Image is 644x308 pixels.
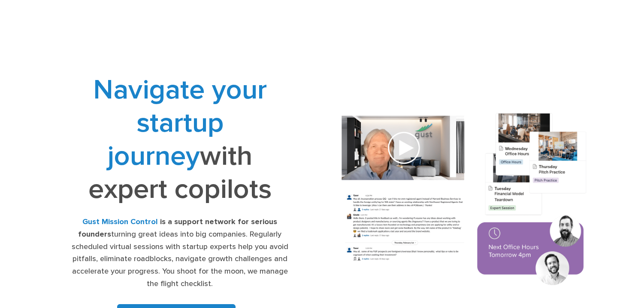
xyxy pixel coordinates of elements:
[93,73,267,172] span: Navigate your startup journey
[82,217,158,226] strong: Gust Mission Control
[71,216,288,290] div: turning great ideas into big companies. Regularly scheduled virtual sessions with startup experts...
[329,103,600,298] img: Composition of calendar events, a video call presentation, and chat rooms
[71,73,288,206] h1: with expert copilots
[78,217,277,239] strong: is a support network for serious founders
